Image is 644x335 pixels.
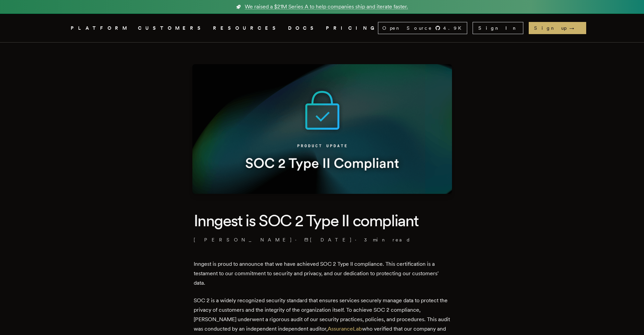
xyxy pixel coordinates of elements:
[194,210,451,231] h1: Inngest is SOC 2 Type II compliant
[328,326,362,332] a: AssuranceLab
[71,24,130,32] button: PLATFORM
[473,22,523,34] a: Sign In
[245,3,408,11] span: We raised a $21M Series A to help companies ship and iterate faster.
[52,14,593,42] nav: Global
[194,259,451,288] p: Inngest is proud to announce that we have achieved SOC 2 Type II compliance. This certification i...
[569,25,581,31] span: →
[304,236,352,243] span: [DATE]
[194,236,292,243] a: [PERSON_NAME]
[192,64,452,194] img: Featured image for Inngest is SOC 2 Type II compliant blog post
[288,24,318,32] a: DOCS
[194,236,451,243] p: · ·
[326,24,378,32] a: PRICING
[138,24,205,32] a: CUSTOMERS
[364,236,411,243] span: 3 min read
[213,24,280,32] button: RESOURCES
[443,25,466,31] span: 4.9 K
[382,25,432,31] span: Open Source
[529,22,586,34] a: Sign up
